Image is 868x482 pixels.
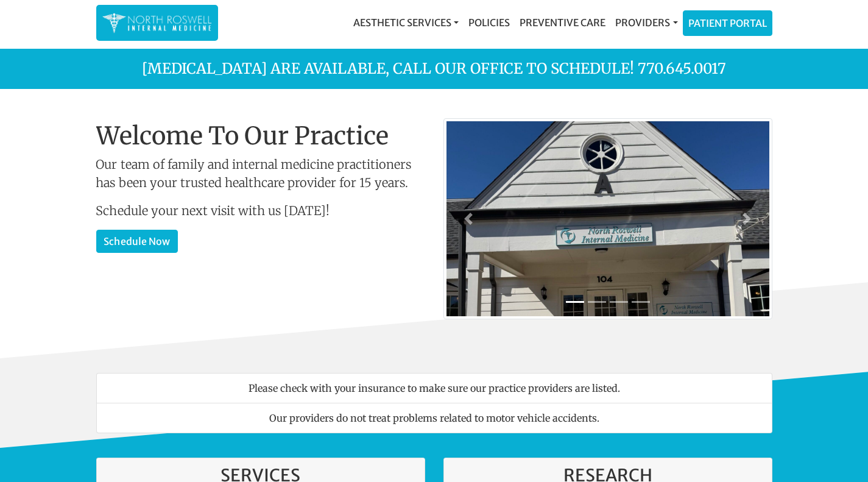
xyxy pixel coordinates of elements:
p: [MEDICAL_DATA] are available, call our office to schedule! 770.645.0017 [87,58,782,80]
a: Preventive Care [515,10,610,35]
a: Aesthetic Services [348,10,464,35]
img: North Roswell Internal Medicine [102,11,212,35]
p: Our team of family and internal medicine practitioners has been your trusted healthcare provider ... [96,155,425,192]
a: Patient Portal [683,11,772,35]
p: Schedule your next visit with us [DATE]! [96,202,425,220]
a: Providers [610,10,682,35]
li: Our providers do not treat problems related to motor vehicle accidents. [96,403,772,433]
h1: Welcome To Our Practice [96,121,425,151]
a: Policies [464,10,515,35]
a: Schedule Now [96,230,178,253]
li: Please check with your insurance to make sure our practice providers are listed. [96,373,772,403]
